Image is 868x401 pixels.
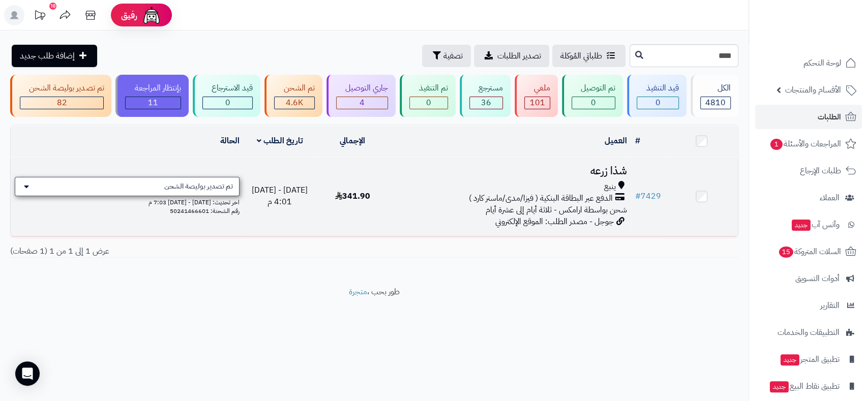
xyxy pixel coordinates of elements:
span: التطبيقات والخدمات [777,325,840,340]
span: 4 [360,97,365,109]
a: تاريخ الطلب [257,135,303,147]
span: العملاء [820,191,840,205]
span: طلباتي المُوكلة [560,50,602,62]
span: 0 [655,97,660,109]
div: الكل [700,82,731,94]
div: 4575 [275,97,314,109]
div: قيد التنفيذ [637,82,678,94]
span: 0 [426,97,431,109]
div: 82 [20,97,103,109]
a: أدوات التسويق [755,266,862,291]
div: بإنتظار المراجعة [125,82,181,94]
span: 341.90 [335,190,370,202]
span: ينبع [604,181,616,193]
a: الطلبات [755,105,862,129]
div: مسترجع [469,82,503,94]
span: 15 [779,246,793,258]
div: 10 [49,3,56,10]
div: 0 [410,97,447,109]
span: الأقسام والمنتجات [785,83,841,97]
div: تم التنفيذ [409,82,447,94]
span: جديد [792,220,811,231]
span: 36 [481,97,491,109]
span: 101 [529,97,545,109]
a: # [635,135,640,147]
a: الإجمالي [340,135,365,147]
a: تم الشحن 4.6K [262,75,324,117]
a: طلبات الإرجاع [755,159,862,183]
span: رفيق [121,9,137,21]
div: قيد الاسترجاع [202,82,253,94]
span: وآتس آب [791,218,840,232]
a: التقارير [755,293,862,318]
a: تم التوصيل 0 [560,75,625,117]
div: 11 [126,97,180,109]
a: السلات المتروكة15 [755,239,862,264]
span: [DATE] - [DATE] 4:01 م [252,184,308,208]
a: ملغي 101 [513,75,559,117]
span: طلبات الإرجاع [800,164,841,178]
span: جديد [770,381,789,392]
a: قيد التنفيذ 0 [625,75,688,117]
span: جديد [781,354,799,365]
a: لوحة التحكم [755,51,862,75]
div: 0 [572,97,615,109]
a: العملاء [755,186,862,210]
a: المراجعات والأسئلة1 [755,132,862,156]
span: تطبيق نقاط البيع [769,379,840,393]
a: العميل [605,135,627,147]
a: قيد الاسترجاع 0 [191,75,262,117]
a: #7429 [635,190,661,202]
span: الطلبات [818,110,841,124]
span: 1 [770,139,783,150]
a: الحالة [220,135,240,147]
a: تم تصدير بوليصة الشحن 82 [8,75,113,117]
a: مسترجع 36 [458,75,513,117]
div: Open Intercom Messenger [15,361,40,386]
span: تصدير الطلبات [497,50,541,62]
a: وآتس آبجديد [755,212,862,237]
a: الكل4810 [689,75,740,117]
a: إضافة طلب جديد [12,45,97,67]
span: جوجل - مصدر الطلب: الموقع الإلكتروني [495,215,614,228]
div: تم تصدير بوليصة الشحن [20,82,104,94]
span: رقم الشحنة: 50241466601 [170,206,240,215]
span: 4810 [705,97,726,109]
span: شحن بواسطة ارامكس - ثلاثة أيام إلى عشرة أيام [486,204,627,216]
span: 0 [591,97,596,109]
a: طلباتي المُوكلة [552,45,625,67]
span: أدوات التسويق [795,271,840,286]
span: إضافة طلب جديد [20,50,75,62]
a: تطبيق نقاط البيعجديد [755,374,862,398]
div: ملغي [524,82,550,94]
span: 11 [148,97,158,109]
div: اخر تحديث: [DATE] - [DATE] 7:03 م [15,196,240,207]
span: لوحة التحكم [803,56,841,70]
span: الدفع عبر البطاقة البنكية ( فيزا/مدى/ماستر كارد ) [469,193,613,204]
img: ai-face.png [141,5,162,25]
div: جاري التوصيل [336,82,388,94]
button: تصفية [422,45,471,67]
span: تصفية [443,50,463,62]
a: تحديثات المنصة [27,5,52,28]
div: تم الشحن [274,82,314,94]
div: 0 [203,97,252,109]
a: تم التنفيذ 0 [398,75,457,117]
a: تصدير الطلبات [474,45,549,67]
a: تطبيق المتجرجديد [755,347,862,372]
a: بإنتظار المراجعة 11 [113,75,190,117]
div: 0 [637,97,678,109]
a: جاري التوصيل 4 [324,75,398,117]
span: 82 [57,97,67,109]
h3: شذا زرعه [393,165,627,177]
span: تم تصدير بوليصة الشحن [164,181,233,192]
div: 101 [525,97,549,109]
span: 4.6K [286,97,303,109]
a: التطبيقات والخدمات [755,320,862,345]
span: التقارير [820,298,840,313]
span: المراجعات والأسئلة [769,137,841,151]
span: 0 [225,97,230,109]
a: متجرة [349,286,367,298]
span: السلات المتروكة [778,244,841,259]
div: تم التوصيل [572,82,615,94]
